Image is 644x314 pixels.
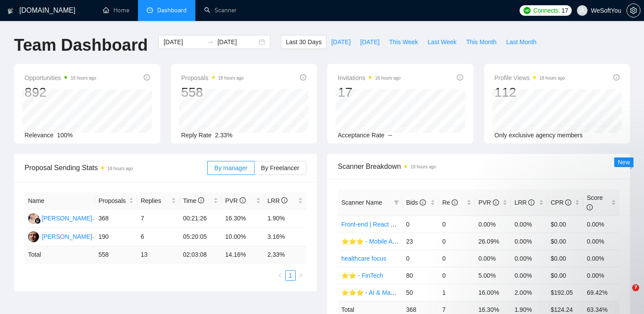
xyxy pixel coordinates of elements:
[215,132,233,139] span: 2.33%
[180,209,222,228] td: 00:21:26
[394,200,399,205] span: filter
[341,199,382,206] span: Scanner Name
[384,35,423,49] button: This Week
[222,228,264,246] td: 10.00%
[338,84,400,101] div: 17
[268,197,288,204] span: LRR
[579,7,585,14] span: user
[264,209,307,228] td: 1.90%
[137,192,179,209] th: Replies
[457,74,463,80] span: info-circle
[403,250,439,267] td: 0
[42,232,92,241] div: [PERSON_NAME]
[25,132,53,139] span: Relevance
[547,216,584,233] td: $0.00
[551,199,571,206] span: CPR
[296,270,306,281] button: right
[439,216,475,233] td: 0
[99,196,127,206] span: Proposals
[275,270,285,281] button: left
[35,218,41,224] img: gigradar-bm.png
[403,233,439,250] td: 23
[95,209,137,228] td: 368
[181,132,212,139] span: Reply Rate
[495,132,583,139] span: Only exclusive agency members
[565,199,571,206] span: info-circle
[7,4,14,18] img: logo
[181,73,244,83] span: Proposals
[222,246,264,263] td: 14.16 %
[95,228,137,246] td: 190
[514,199,534,206] span: LRR
[157,7,187,14] span: Dashboard
[198,197,204,203] span: info-circle
[275,270,285,281] li: Previous Page
[341,221,402,228] a: Front-end | React v2.0
[613,74,619,80] span: info-circle
[388,132,392,139] span: --
[57,132,73,139] span: 100%
[240,197,246,203] span: info-circle
[338,73,400,83] span: Invitations
[204,7,237,14] a: searchScanner
[341,289,469,296] a: ⭐️⭐️⭐️ - AI & Machine Learning Development
[389,37,418,47] span: This Week
[406,199,426,206] span: Bids
[71,76,96,80] time: 18 hours ago
[264,246,307,263] td: 2.33 %
[360,37,379,47] span: [DATE]
[286,37,322,47] span: Last 30 Days
[285,270,296,281] li: 1
[183,197,204,204] span: Time
[420,199,426,206] span: info-circle
[475,284,511,301] td: 16.00%
[583,284,619,301] td: 69.42%
[286,271,295,280] a: 1
[439,233,475,250] td: 0
[147,7,153,13] span: dashboard
[180,228,222,246] td: 05:20:05
[461,35,501,49] button: This Month
[495,84,565,101] div: 112
[466,37,496,47] span: This Month
[341,255,386,262] a: healthcare focus
[25,73,96,83] span: Opportunities
[326,35,355,49] button: [DATE]
[218,76,244,80] time: 18 hours ago
[281,197,287,203] span: info-circle
[403,267,439,284] td: 80
[137,246,179,263] td: 13
[539,76,565,80] time: 18 hours ago
[511,284,547,301] td: 2.00%
[277,273,283,278] span: left
[341,238,421,245] a: ⭐️⭐️⭐️ - Mobile Applications
[428,37,456,47] span: Last Week
[475,216,511,233] td: 0.00%
[14,35,148,56] h1: Team Dashboard
[180,246,222,263] td: 02:03:08
[296,270,306,281] li: Next Page
[25,84,96,101] div: 892
[261,164,299,171] span: By Freelancer
[28,213,39,224] img: AJ
[144,74,150,80] span: info-circle
[281,35,326,49] button: Last 30 Days
[533,6,559,15] span: Connects:
[141,196,169,206] span: Replies
[42,213,92,223] div: [PERSON_NAME]
[618,159,630,166] span: New
[137,209,179,228] td: 7
[225,197,246,204] span: PVR
[439,267,475,284] td: 0
[392,196,401,209] span: filter
[423,35,461,49] button: Last Week
[562,6,568,15] span: 17
[107,166,133,171] time: 18 hours ago
[207,38,214,45] span: to
[355,35,384,49] button: [DATE]
[95,246,137,263] td: 558
[495,73,565,83] span: Profile Views
[28,233,92,240] a: DB[PERSON_NAME]
[511,216,547,233] td: 0.00%
[501,35,541,49] button: Last Month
